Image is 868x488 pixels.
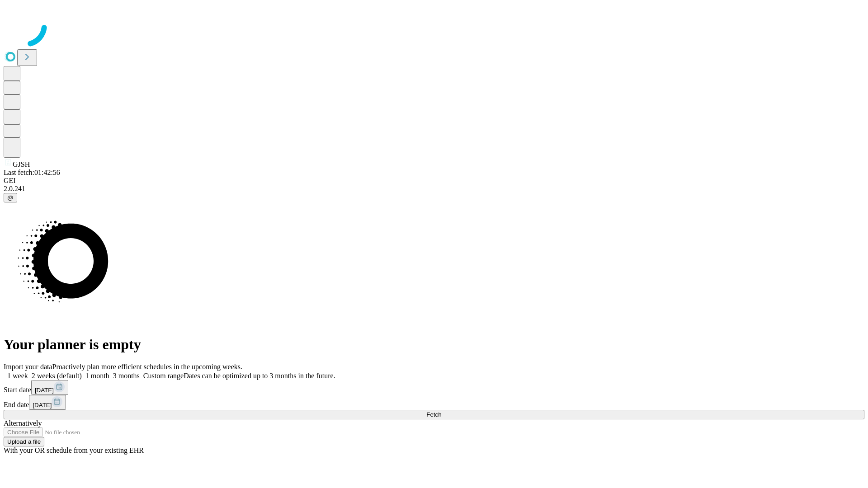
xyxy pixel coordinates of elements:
[4,363,52,371] span: Import your data
[143,372,184,380] span: Custom range
[4,446,144,454] span: With your OR schedule from your existing EHR
[32,372,82,380] span: 2 weeks (default)
[7,194,14,201] span: @
[184,372,335,380] span: Dates can be optimized up to 3 months in the future.
[426,411,441,418] span: Fetch
[4,193,17,202] button: @
[113,372,140,380] span: 3 months
[85,372,109,380] span: 1 month
[4,419,42,427] span: Alternatively
[4,395,864,410] div: End date
[52,363,242,371] span: Proactively plan more efficient schedules in the upcoming weeks.
[4,380,864,395] div: Start date
[4,169,60,176] span: Last fetch: 01:42:56
[33,402,52,408] span: [DATE]
[4,336,864,353] h1: Your planner is empty
[7,372,28,380] span: 1 week
[29,395,66,410] button: [DATE]
[4,177,864,185] div: GEI
[4,185,864,193] div: 2.0.241
[4,437,44,446] button: Upload a file
[31,380,68,395] button: [DATE]
[4,410,864,419] button: Fetch
[35,387,54,394] span: [DATE]
[13,160,30,168] span: GJSH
